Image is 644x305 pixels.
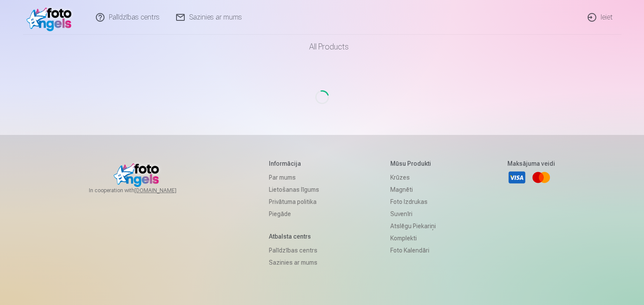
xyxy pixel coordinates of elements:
[269,232,319,241] h5: Atbalsta centrs
[134,187,197,194] a: [DOMAIN_NAME]
[269,159,319,168] h5: Informācija
[390,244,436,256] a: Foto kalendāri
[269,244,319,256] a: Palīdzības centrs
[390,159,436,168] h5: Mūsu produkti
[285,35,359,59] a: All products
[390,220,436,232] a: Atslēgu piekariņi
[269,171,319,184] a: Par mums
[269,256,319,269] a: Sazinies ar mums
[269,196,319,208] a: Privātuma politika
[390,171,436,184] a: Krūzes
[26,3,76,31] img: /v1
[390,196,436,208] a: Foto izdrukas
[269,208,319,220] a: Piegāde
[390,184,436,196] a: Magnēti
[390,232,436,244] a: Komplekti
[532,168,551,187] a: Mastercard
[507,168,526,187] a: Visa
[269,184,319,196] a: Lietošanas līgums
[390,208,436,220] a: Suvenīri
[89,187,197,194] span: In cooperation with
[507,159,555,168] h5: Maksājuma veidi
